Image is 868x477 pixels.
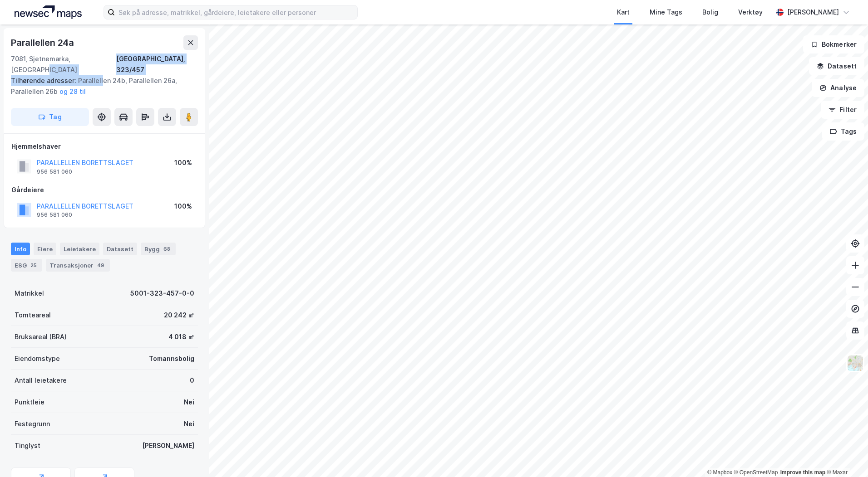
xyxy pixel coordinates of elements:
div: Datasett [103,243,137,255]
div: ESG [11,259,42,272]
div: Bruksareal (BRA) [15,331,67,342]
div: Antall leietakere [15,375,67,386]
div: Eiere [34,243,56,255]
iframe: Chat Widget [823,433,868,477]
button: Bokmerker [803,35,864,54]
div: [PERSON_NAME] [787,7,839,18]
div: 68 [162,244,172,253]
div: Nei [184,419,194,429]
div: Tomannsbolig [149,353,194,364]
div: 956 581 060 [37,168,72,175]
div: 25 [29,261,39,270]
div: Transaksjoner [46,259,110,272]
div: Bygg [141,243,176,255]
a: OpenStreetMap [734,469,778,476]
div: [GEOGRAPHIC_DATA], 323/457 [116,54,198,75]
div: Tomteareal [15,310,51,321]
div: Kart [617,7,630,18]
div: Parallellen 24b, Parallellen 26a, Parallellen 26b [11,75,191,97]
button: Datasett [809,57,864,75]
a: Mapbox [707,469,732,476]
div: 7081, Sjetnemarka, [GEOGRAPHIC_DATA] [11,54,116,75]
div: Matrikkel [15,288,44,299]
button: Tag [11,108,89,126]
div: Verktøy [738,7,763,18]
input: Søk på adresse, matrikkel, gårdeiere, leietakere eller personer [115,5,357,19]
div: 5001-323-457-0-0 [130,288,194,299]
div: Festegrunn [15,419,50,429]
img: logo.a4113a55bc3d86da70a041830d287a7e.svg [15,5,82,19]
div: 100% [174,201,192,212]
div: Kontrollprogram for chat [823,433,868,477]
div: 956 581 060 [37,211,72,219]
div: Leietakere [60,243,99,255]
div: 49 [95,261,106,270]
a: Improve this map [780,469,825,476]
div: Tinglyst [15,440,40,451]
span: Tilhørende adresser: [11,77,78,84]
div: Parallellen 24a [11,35,76,50]
div: Gårdeiere [11,185,197,195]
div: Punktleie [15,397,44,408]
div: Eiendomstype [15,353,60,364]
div: 100% [174,157,192,168]
div: [PERSON_NAME] [142,440,194,451]
div: 20 242 ㎡ [164,310,194,321]
div: Bolig [702,7,718,18]
div: 0 [190,375,194,386]
div: Mine Tags [650,7,682,18]
img: Z [847,355,864,372]
button: Filter [821,101,864,119]
div: Info [11,243,30,255]
button: Tags [822,122,864,141]
div: 4 018 ㎡ [168,331,194,342]
div: Nei [184,397,194,408]
div: Hjemmelshaver [11,141,197,152]
button: Analyse [812,79,864,97]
